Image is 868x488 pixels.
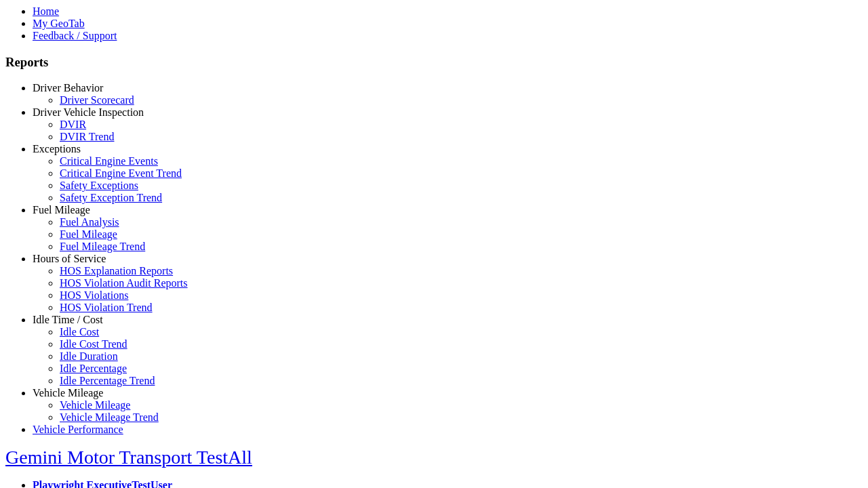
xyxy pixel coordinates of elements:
a: DVIR [60,119,86,130]
a: Fuel Mileage [60,228,117,240]
a: Safety Exception Trend [60,192,162,203]
a: HOS Violations [60,289,128,301]
a: Driver Scorecard [60,94,134,106]
a: Vehicle Performance [33,424,123,435]
a: DVIR Trend [60,131,114,142]
a: Vehicle Mileage Trend [60,411,159,423]
a: Gemini Motor Transport TestAll [5,447,252,468]
a: Idle Time / Cost [33,314,103,325]
a: Idle Cost [60,326,99,338]
a: Exceptions [33,143,81,155]
a: Idle Percentage [60,363,127,374]
a: Critical Engine Events [60,155,158,167]
a: Fuel Mileage [33,204,90,216]
a: Fuel Analysis [60,216,119,228]
a: Idle Cost Trend [60,338,127,350]
h3: Reports [5,55,863,70]
a: HOS Violation Trend [60,302,153,313]
a: My GeoTab [33,18,85,29]
a: HOS Violation Audit Reports [60,277,188,289]
a: Home [33,5,59,17]
a: HOS Explanation Reports [60,265,173,277]
a: Vehicle Mileage [33,387,103,399]
a: Idle Percentage Trend [60,375,155,386]
a: Driver Behavior [33,82,103,94]
a: Fuel Mileage Trend [60,241,145,252]
a: Critical Engine Event Trend [60,167,182,179]
a: Hours of Service [33,253,106,264]
a: Vehicle Mileage [60,399,130,411]
a: Driver Vehicle Inspection [33,106,144,118]
a: Safety Exceptions [60,180,138,191]
a: Idle Duration [60,350,118,362]
a: Feedback / Support [33,30,117,41]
